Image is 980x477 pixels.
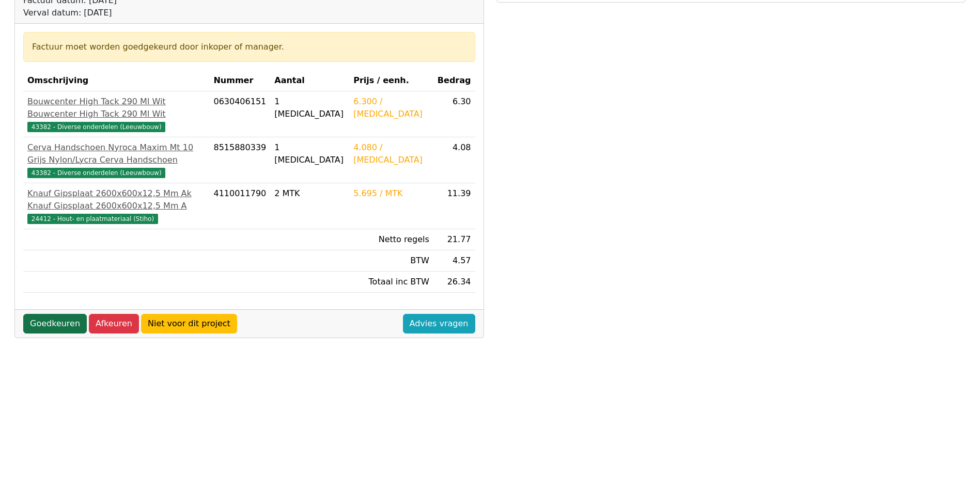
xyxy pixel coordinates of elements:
div: 6.300 / [MEDICAL_DATA] [353,96,429,120]
div: 1 [MEDICAL_DATA] [274,141,345,166]
td: 8515880339 [209,137,270,183]
div: Knauf Gipsplaat 2600x600x12,5 Mm Ak Knauf Gipsplaat 2600x600x12,5 Mm A [27,187,205,212]
th: Omschrijving [23,70,209,91]
th: Nummer [209,70,270,91]
a: Bouwcenter High Tack 290 Ml Wit Bouwcenter High Tack 290 Ml Wit43382 - Diverse onderdelen (Leeuwb... [27,96,205,133]
div: Cerva Handschoen Nyroca Maxim Mt 10 Grijs Nylon/Lycra Cerva Handschoen [27,141,205,166]
td: 11.39 [433,183,475,229]
td: 26.34 [433,272,475,293]
div: Factuur moet worden goedgekeurd door inkoper of manager. [32,41,466,53]
td: 6.30 [433,91,475,137]
div: 1 [MEDICAL_DATA] [274,96,345,120]
a: Goedkeuren [23,314,87,333]
a: Cerva Handschoen Nyroca Maxim Mt 10 Grijs Nylon/Lycra Cerva Handschoen43382 - Diverse onderdelen ... [27,141,205,179]
td: 21.77 [433,229,475,250]
th: Prijs / eenh. [349,70,433,91]
td: Netto regels [349,229,433,250]
th: Bedrag [433,70,475,91]
div: 5.695 / MTK [353,187,429,200]
div: Bouwcenter High Tack 290 Ml Wit Bouwcenter High Tack 290 Ml Wit [27,96,205,120]
span: 43382 - Diverse onderdelen (Leeuwbouw) [27,122,165,132]
a: Afkeuren [89,314,139,333]
div: 2 MTK [274,187,345,200]
div: Verval datum: [DATE] [23,7,309,19]
span: 24412 - Hout- en plaatmateriaal (Stiho) [27,214,158,224]
a: Niet voor dit project [141,314,237,333]
td: 4.08 [433,137,475,183]
div: 4.080 / [MEDICAL_DATA] [353,141,429,166]
a: Knauf Gipsplaat 2600x600x12,5 Mm Ak Knauf Gipsplaat 2600x600x12,5 Mm A24412 - Hout- en plaatmater... [27,187,205,225]
td: BTW [349,250,433,272]
a: Advies vragen [403,314,475,333]
td: Totaal inc BTW [349,272,433,293]
td: 4110011790 [209,183,270,229]
span: 43382 - Diverse onderdelen (Leeuwbouw) [27,168,165,178]
td: 4.57 [433,250,475,272]
td: 0630406151 [209,91,270,137]
th: Aantal [270,70,349,91]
